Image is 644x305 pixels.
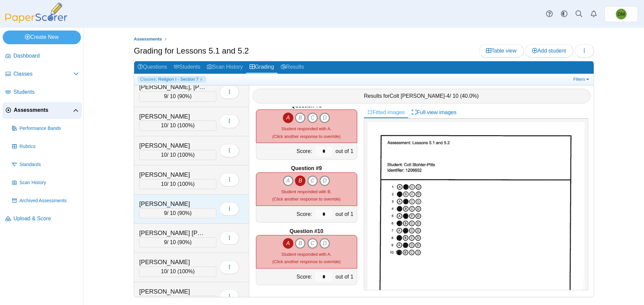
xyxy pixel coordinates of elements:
div: / 10 ( ) [139,237,216,247]
div: [PERSON_NAME] [139,112,206,121]
span: Domenic Mariani [618,12,625,16]
a: Classes [3,66,82,82]
span: Rubrics [19,143,79,150]
span: Dashboard [13,52,79,60]
span: 10 [161,269,167,274]
span: Assessments [14,106,73,114]
span: Religion I - Section 7 [158,76,199,82]
span: 100% [179,152,193,158]
i: B [295,112,306,123]
div: out of 1 [334,269,357,285]
small: (Click another response to override) [272,189,340,202]
div: Score: [256,269,314,285]
small: (Click another response to override) [272,126,340,139]
i: D [319,112,330,123]
small: (Click another response to override) [272,252,340,264]
a: Grading [246,61,277,74]
span: 10 [161,123,167,128]
span: 90% [179,93,190,99]
a: Questions [134,61,170,74]
a: Create New [3,30,81,44]
i: B [295,175,306,186]
span: Classes [13,70,73,78]
a: Students [3,84,82,100]
a: Rubrics [9,139,82,155]
span: 90% [179,239,190,245]
span: Table view [486,48,517,54]
a: Table view [479,44,524,58]
h1: Grading for Lessons 5.1 and 5.2 [134,45,249,57]
b: Question #10 [289,228,323,235]
div: Score: [256,206,314,222]
img: PaperScorer [3,3,70,23]
a: Students [170,61,204,74]
div: out of 1 [334,206,357,222]
div: [PERSON_NAME] [139,170,206,179]
a: Archived Assessments [9,193,82,209]
a: Assessments [132,35,164,44]
div: / 10 ( ) [139,179,216,189]
span: Archived Assessments [19,198,79,204]
div: [PERSON_NAME], [PERSON_NAME] [139,83,206,91]
div: [PERSON_NAME] [139,141,206,150]
span: 100% [179,269,193,274]
span: Student responded with B. [281,189,332,194]
a: Dashboard [3,48,82,64]
span: 9 [164,93,167,99]
a: Add student [525,44,573,58]
a: Upload & Score [3,211,82,227]
div: Results for - / 10 ( ) [253,89,591,103]
a: Filters [572,76,592,83]
span: Domenic Mariani [616,9,627,19]
i: A [283,238,293,249]
div: / 10 ( ) [139,91,216,101]
span: 9 [164,210,167,216]
i: D [319,238,330,249]
div: [PERSON_NAME] [PERSON_NAME] [139,229,206,237]
a: Domenic Mariani [604,6,638,22]
span: 100% [179,181,193,187]
div: / 10 ( ) [139,150,216,160]
a: Fitted images [364,107,408,118]
div: / 10 ( ) [139,121,216,131]
a: Scan History [204,61,246,74]
i: A [283,112,293,123]
span: Student responded with A. [281,126,331,131]
span: 90% [179,210,190,216]
i: C [307,238,318,249]
span: 10 [161,181,167,187]
i: C [307,112,318,123]
span: Add student [532,48,566,54]
div: Score: [256,143,314,159]
a: Performance Bands [9,121,82,137]
span: Student responded with A. [281,252,331,257]
span: Colt [PERSON_NAME] [390,93,445,99]
div: / 10 ( ) [139,208,216,218]
span: Standards [19,161,79,168]
div: [PERSON_NAME] [139,200,206,208]
span: 100% [179,123,193,128]
span: Upload & Score [13,215,79,222]
a: Alerts [586,7,601,21]
a: Assessments [3,102,82,119]
i: D [319,175,330,186]
i: B [295,238,306,249]
div: [PERSON_NAME] [139,258,206,266]
span: 4 [446,93,449,99]
span: Scan History [19,179,79,186]
a: Results [277,61,307,74]
span: Assessments [134,36,162,42]
i: C [307,175,318,186]
div: [PERSON_NAME] [139,287,206,296]
div: out of 1 [334,143,357,159]
i: A [283,175,293,186]
b: Question #9 [291,165,322,172]
a: Standards [9,157,82,173]
span: Students [13,88,79,96]
span: 40.0% [462,93,477,99]
span: Performance Bands [19,125,79,132]
a: Classes: Religion I - Section 7 [138,76,206,83]
span: 9 [164,239,167,245]
a: PaperScorer [3,18,70,24]
a: Full view images [408,107,460,118]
